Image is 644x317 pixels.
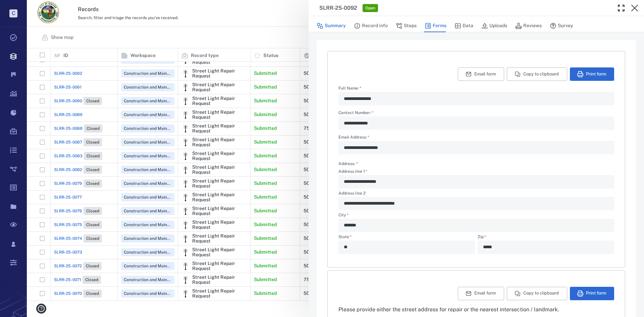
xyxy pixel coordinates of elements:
button: Survey [550,19,573,32]
label: Email Address: [338,135,614,141]
button: Copy to clipboard [507,287,567,300]
button: Email form [458,67,504,81]
label: Address line 1 [338,169,614,175]
div: Full Name: [338,92,614,105]
button: Print form [570,67,614,81]
label: City [338,213,614,219]
label: Zip [478,235,614,241]
label: Address line 2 [338,191,614,197]
button: Copy to clipboard [507,67,567,81]
button: Reviews [515,19,542,32]
button: Forms [425,19,446,32]
label: State [338,235,475,241]
span: Help [15,5,29,11]
span: Open [364,5,377,11]
label: Contact Number: [338,111,614,116]
button: Close [628,1,641,15]
button: Data [454,19,473,32]
button: Email form [458,287,504,300]
button: Uploads [481,19,507,32]
div: Contact Number: [338,116,614,130]
button: Toggle Fullscreen [614,1,628,15]
label: Full Name: [338,86,614,92]
h3: SLRR-25-0092 [319,4,357,12]
label: Address: [338,161,358,167]
button: Steps [396,19,417,32]
button: Summary [317,19,346,32]
div: Email Address: [338,141,614,154]
p: C [9,9,17,17]
span: required [356,161,358,166]
div: Please provide either the street address for repair or the nearest intersection / landmark. [338,306,614,314]
button: Print form [570,287,614,300]
button: Record info [354,19,388,32]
